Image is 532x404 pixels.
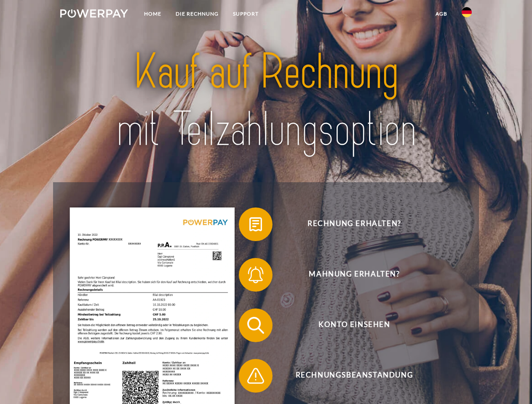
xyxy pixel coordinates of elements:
span: Rechnungsbeanstandung [251,359,457,393]
span: Mahnung erhalten? [251,258,457,292]
a: Home [137,6,168,21]
img: qb_warning.svg [245,365,266,386]
button: Konto einsehen [239,308,458,342]
span: Rechnung erhalten? [251,207,457,241]
img: qb_search.svg [245,315,266,336]
button: Mahnung erhalten? [239,258,458,292]
img: logo-powerpay-white.svg [60,9,128,18]
img: title-powerpay_de.svg [80,40,452,161]
button: Rechnungsbeanstandung [239,359,458,393]
a: DIE RECHNUNG [168,6,226,21]
img: qb_bill.svg [245,214,266,235]
a: agb [428,6,454,21]
a: SUPPORT [226,6,266,21]
img: qb_bell.svg [245,264,266,285]
button: Rechnung erhalten? [239,207,458,241]
span: Konto einsehen [251,308,457,342]
img: de [462,7,472,17]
